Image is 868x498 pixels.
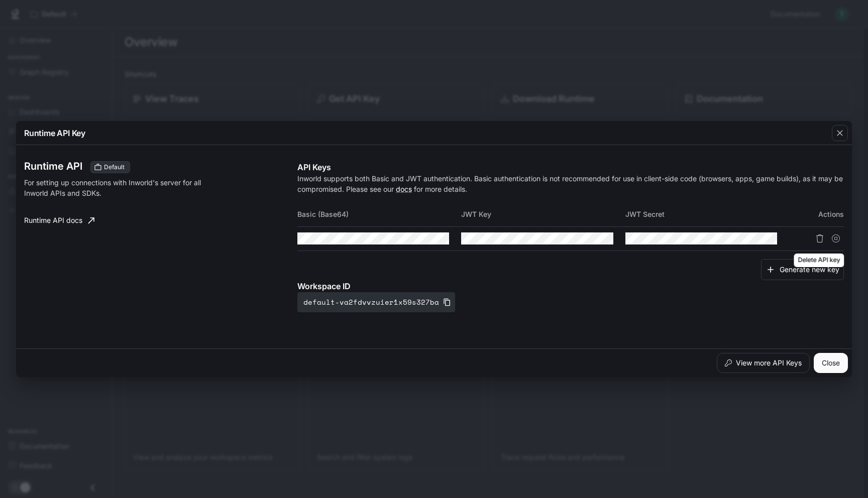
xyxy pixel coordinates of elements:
p: Workspace ID [297,280,844,292]
a: Runtime API docs [20,210,98,230]
div: These keys will apply to your current workspace only [90,161,130,173]
p: Inworld supports both Basic and JWT authentication. Basic authentication is not recommended for u... [297,173,844,194]
button: Delete API key [812,230,828,246]
th: JWT Key [461,202,625,226]
button: Suspend API key [828,230,844,246]
span: Default [100,163,129,172]
button: Generate new key [761,259,844,281]
th: JWT Secret [625,202,789,226]
button: Close [814,353,848,373]
p: Runtime API Key [24,127,85,139]
h3: Runtime API [24,161,82,171]
div: Delete API key [794,254,844,267]
button: View more API Keys [717,353,810,373]
th: Actions [789,202,844,226]
th: Basic (Base64) [297,202,461,226]
p: API Keys [297,161,844,173]
button: default-va2fdvvzuier1x59s327ba [297,292,455,312]
p: For setting up connections with Inworld's server for all Inworld APIs and SDKs. [24,177,223,198]
a: docs [396,185,412,193]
